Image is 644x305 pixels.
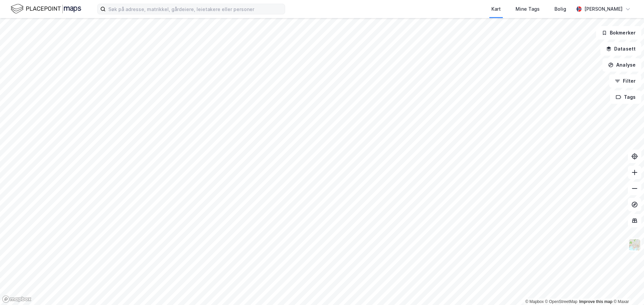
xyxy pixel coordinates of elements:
div: [PERSON_NAME] [584,5,623,13]
div: Kart [491,5,501,13]
input: Søk på adresse, matrikkel, gårdeiere, leietakere eller personer [106,4,285,14]
button: Bokmerker [596,26,641,40]
img: Z [628,238,641,251]
img: logo.f888ab2527a4732fd821a326f86c7f29.svg [11,3,81,15]
a: OpenStreetMap [545,299,578,304]
a: Improve this map [579,299,612,304]
a: Mapbox [525,299,544,304]
div: Mine Tags [516,5,540,13]
div: Bolig [554,5,566,13]
button: Analyse [602,58,641,72]
button: Datasett [600,42,641,56]
button: Tags [610,90,641,104]
iframe: Chat Widget [610,273,644,305]
a: Mapbox homepage [2,295,32,303]
button: Filter [609,74,641,88]
div: Kontrollprogram for chat [610,273,644,305]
